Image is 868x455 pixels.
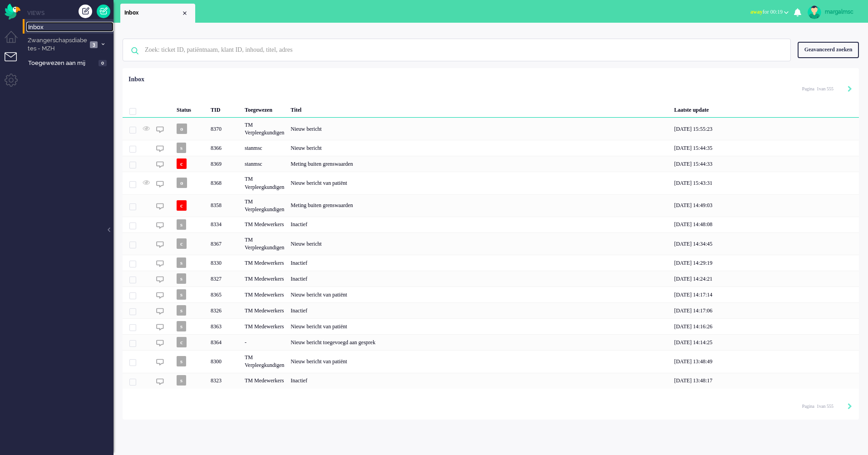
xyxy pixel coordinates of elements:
div: Inactief [287,302,671,318]
div: 8365 [207,287,242,302]
div: 8300 [123,350,859,372]
div: TM Medewerkers [242,302,287,318]
span: 3 [90,41,98,48]
div: 8326 [123,302,859,318]
img: avatar [808,5,821,19]
div: 8369 [207,156,242,172]
div: 8363 [207,318,242,334]
input: Page [814,403,819,410]
span: 0 [99,60,107,67]
img: ic_chat_grey.svg [156,222,164,229]
div: TM Verpleegkundigen [242,232,287,255]
div: - [242,334,287,350]
div: TID [207,99,242,118]
li: View [120,4,195,23]
div: Pagination [802,399,852,413]
div: TM Medewerkers [242,318,287,334]
span: s [177,321,186,331]
div: [DATE] 14:29:19 [671,255,859,271]
div: 8367 [123,232,859,255]
div: 8323 [207,373,242,389]
div: [DATE] 14:49:03 [671,194,859,217]
img: ic_chat_grey.svg [156,358,164,366]
span: away [750,9,763,15]
span: s [177,305,186,316]
div: Inactief [287,271,671,287]
div: [DATE] 14:34:45 [671,232,859,255]
div: TM Verpleegkundigen [242,172,287,194]
a: margalmsc [806,5,859,19]
div: [DATE] 15:44:35 [671,140,859,156]
input: Page [814,86,819,92]
div: Toegewezen [242,99,287,118]
div: Status [173,99,207,118]
span: o [177,124,187,134]
img: ic_chat_grey.svg [156,323,164,331]
img: ic_chat_grey.svg [156,145,164,153]
div: 8367 [207,232,242,255]
div: TM Medewerkers [242,217,287,232]
span: c [177,158,187,169]
div: TM Verpleegkundigen [242,350,287,372]
div: 8370 [207,118,242,140]
img: ic_chat_grey.svg [156,276,164,283]
div: 8370 [123,118,859,140]
div: 8368 [123,172,859,194]
div: [DATE] 15:44:33 [671,156,859,172]
img: ic_chat_grey.svg [156,126,164,134]
span: s [177,219,186,230]
div: [DATE] 14:48:08 [671,217,859,232]
div: TM Medewerkers [242,271,287,287]
span: s [177,289,186,300]
div: [DATE] 13:48:17 [671,373,859,389]
div: TM Verpleegkundigen [242,118,287,140]
div: 8334 [207,217,242,232]
li: awayfor 00:19 [745,3,794,23]
span: s [177,273,186,284]
div: Next [848,402,852,411]
img: ic_chat_grey.svg [156,180,164,188]
div: TM Medewerkers [242,373,287,389]
div: 8364 [123,334,859,350]
div: Next [848,85,852,94]
a: Quick Ticket [97,5,110,18]
div: [DATE] 14:17:14 [671,287,859,302]
li: Dashboard menu [5,31,25,51]
span: s [177,375,186,386]
a: Omnidesk [5,6,20,13]
div: 8327 [123,271,859,287]
li: Views [27,9,113,17]
div: Inactief [287,373,671,389]
input: Zoek: ticket ID, patiëntnaam, klant ID, inhoud, titel, adres [138,39,778,61]
img: ic_chat_grey.svg [156,292,164,299]
div: 8323 [123,373,859,389]
img: flow_omnibird.svg [5,4,20,20]
div: Inbox [128,75,144,84]
div: Creëer ticket [79,5,92,18]
span: s [177,356,186,366]
div: 8366 [207,140,242,156]
div: [DATE] 14:14:25 [671,334,859,350]
div: TM Medewerkers [242,255,287,271]
div: Nieuw bericht van patiënt [287,287,671,302]
img: ic-search-icon.svg [123,39,147,63]
span: o [177,178,187,188]
div: Nieuw bericht [287,140,671,156]
div: Nieuw bericht van patiënt [287,350,671,372]
div: 8365 [123,287,859,302]
span: c [177,337,187,347]
span: for 00:19 [750,9,783,15]
span: c [177,200,187,211]
div: 8326 [207,302,242,318]
div: Close tab [181,10,188,17]
div: [DATE] 15:43:31 [671,172,859,194]
div: Inactief [287,255,671,271]
img: ic_chat_grey.svg [156,203,164,210]
div: 8358 [123,194,859,217]
div: 8364 [207,334,242,350]
img: ic_chat_grey.svg [156,260,164,267]
div: 8327 [207,271,242,287]
div: Laatste update [671,99,859,118]
a: Inbox [26,22,113,32]
div: Nieuw bericht van patiënt [287,318,671,334]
